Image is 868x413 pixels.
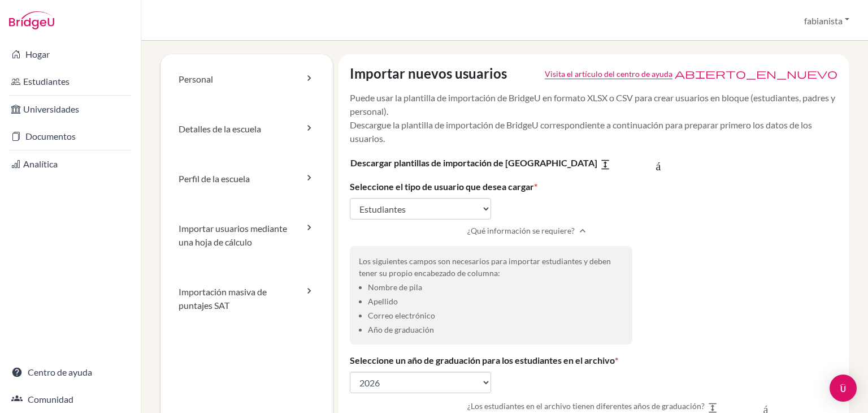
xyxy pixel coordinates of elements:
div: ¿Qué información se requiere?Expand less [350,246,632,345]
a: Centro de ayuda [2,361,138,384]
font: Importar nuevos usuarios [350,65,507,81]
font: Correo electrónico [368,311,435,320]
a: Comunidad [2,388,138,411]
font: Analítica [23,158,58,169]
font: Los siguientes campos son necesarios para importar estudiantes y deben tener su propio encabezado... [359,256,611,278]
font: Estudiantes [23,76,70,87]
a: Documentos [2,125,138,148]
font: Centro de ayuda [28,367,92,377]
font: Documentos [25,131,76,141]
font: abierto_en_nuevo [675,67,837,80]
font: Visita el artículo del centro de ayuda [545,69,672,79]
button: ¿Qué información se requiere?Expand less [350,224,589,237]
button: Descargar plantillas de importación de [GEOGRAPHIC_DATA]expandir_más [350,154,673,171]
font: Perfil de la escuela [179,173,250,184]
a: Perfil de la escuela [160,154,333,204]
font: Descargar plantillas de importación de [GEOGRAPHIC_DATA] [350,157,597,168]
font: Seleccione el tipo de usuario que desea cargar [350,181,534,192]
font: Puede usar la plantilla de importación de BridgeU en formato XLSX o CSV para crear usuarios en bl... [350,92,835,117]
a: Hogar [2,43,138,66]
font: Seleccione un año de graduación para los estudiantes en el archivo [350,355,615,365]
font: esquema de ayuda [350,229,465,236]
i: Expand less [577,225,588,236]
font: Importación masiva de puntajes SAT [179,286,267,311]
a: Analítica [2,153,138,175]
font: esquema de ayuda [350,404,465,412]
font: Nombre de pila [368,282,422,292]
font: fabianista [804,15,843,26]
a: Haga clic para abrir el artículo Seguimiento de la inscripción de estudiantes en una nueva pestaña [545,68,672,80]
font: Personal [179,74,213,84]
font: Hogar [25,49,50,59]
font: Detalles de la escuela [179,123,261,134]
img: Puente-U [9,11,54,29]
font: Año de graduación [368,325,434,334]
a: Personal [160,54,333,104]
font: Apellido [368,296,398,306]
a: Estudiantes [2,70,138,93]
font: Descargue la plantilla de importación de BridgeU correspondiente a continuación para preparar pri... [350,119,812,144]
font: Universidades [23,104,79,114]
a: Universidades [2,98,138,121]
font: ¿Los estudiantes en el archivo tienen diferentes años de graduación? [467,401,705,411]
div: Abrir Intercom Messenger [830,375,857,402]
font: expandir_más [600,159,672,170]
a: Importar usuarios mediante una hoja de cálculo [160,204,333,267]
a: Detalles de la escuela [160,104,333,154]
button: fabianista [799,8,854,32]
font: ¿Qué información se requiere? [467,226,575,235]
font: Comunidad [28,394,73,405]
a: Importación masiva de puntajes SAT [160,267,333,330]
font: Importar usuarios mediante una hoja de cálculo [179,223,287,247]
